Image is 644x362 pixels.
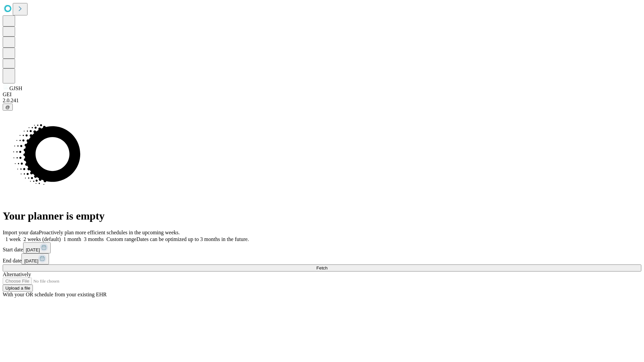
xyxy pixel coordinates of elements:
span: Alternatively [3,271,31,277]
span: 2 weeks (default) [23,236,61,242]
span: @ [5,105,10,110]
div: GEI [3,92,641,98]
span: Custom range [106,236,136,242]
button: [DATE] [21,253,49,264]
span: GJSH [9,85,22,91]
div: Start date [3,242,641,253]
span: Proactively plan more efficient schedules in the upcoming weeks. [39,230,180,235]
span: Dates can be optimized up to 3 months in the future. [137,236,249,242]
span: Fetch [316,265,327,270]
div: End date [3,253,641,264]
span: [DATE] [26,247,40,252]
span: 3 months [84,236,104,242]
div: 2.0.241 [3,98,641,104]
span: Import your data [3,230,39,235]
button: Upload a file [3,285,33,292]
span: [DATE] [24,258,38,263]
span: With your OR schedule from your existing EHR [3,292,107,297]
button: Fetch [3,264,641,271]
button: @ [3,104,13,111]
button: [DATE] [23,242,51,253]
span: 1 month [63,236,81,242]
h1: Your planner is empty [3,210,641,222]
span: 1 week [5,236,21,242]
